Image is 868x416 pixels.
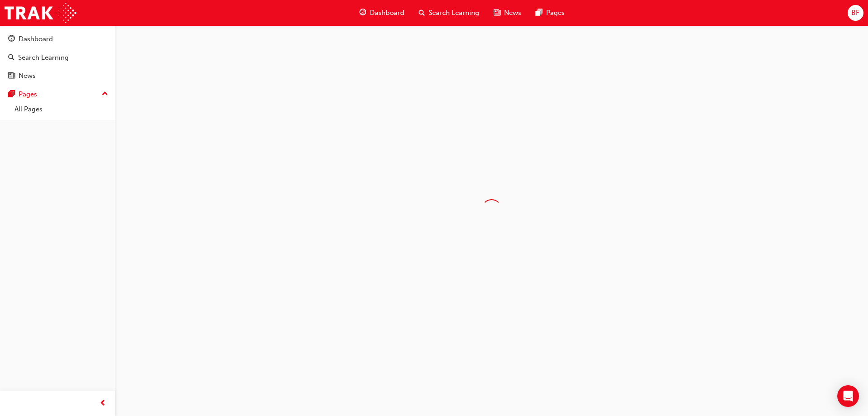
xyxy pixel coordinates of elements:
[8,72,15,80] span: news-icon
[19,71,36,81] div: News
[851,8,859,18] span: BF
[5,3,76,23] img: Trak
[4,86,112,103] button: Pages
[419,7,425,19] span: search-icon
[486,4,528,22] a: news-iconNews
[18,53,69,63] div: Search Learning
[4,49,112,66] a: Search Learning
[4,67,112,84] a: News
[359,7,366,19] span: guage-icon
[8,54,14,62] span: search-icon
[19,89,37,100] div: Pages
[429,8,479,18] span: Search Learning
[4,29,112,86] button: DashboardSearch LearningNews
[837,385,859,407] div: Open Intercom Messenger
[536,7,542,19] span: pages-icon
[8,35,15,43] span: guage-icon
[546,8,565,18] span: Pages
[370,8,404,18] span: Dashboard
[19,34,53,44] div: Dashboard
[11,102,112,116] a: All Pages
[99,398,106,409] span: prev-icon
[504,8,521,18] span: News
[102,88,108,100] span: up-icon
[494,7,500,19] span: news-icon
[4,31,112,48] a: Dashboard
[411,4,486,22] a: search-iconSearch Learning
[8,91,15,99] span: pages-icon
[528,4,572,22] a: pages-iconPages
[848,5,863,21] button: BF
[352,4,411,22] a: guage-iconDashboard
